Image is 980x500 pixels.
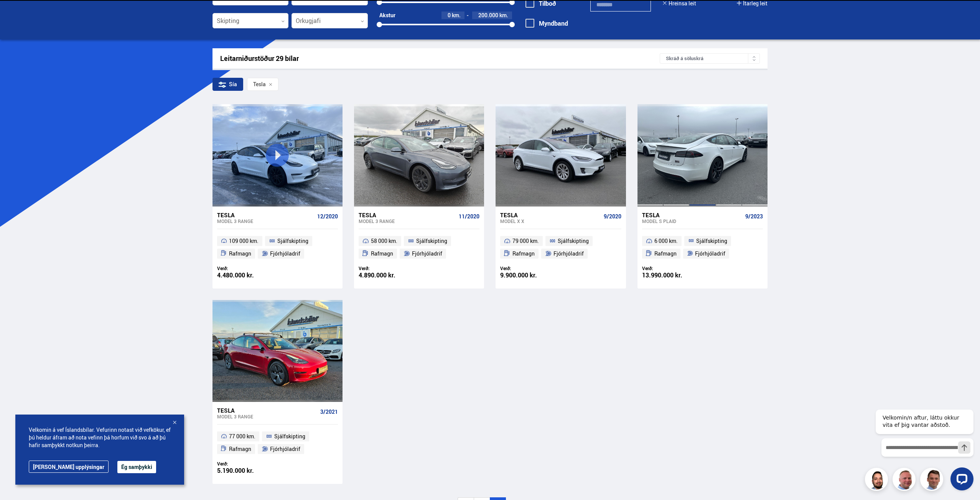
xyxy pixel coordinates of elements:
[359,218,456,224] div: Model 3 RANGE
[229,444,251,454] span: Rafmagn
[642,218,742,224] div: Model S PLAID
[253,81,266,87] span: Tesla
[217,407,317,414] div: Tesla
[558,236,589,246] span: Sjálfskipting
[274,432,305,441] span: Sjálfskipting
[459,213,479,220] span: 11/2020
[500,266,561,271] div: Verð:
[478,11,498,19] span: 200.000
[320,409,338,415] span: 3/2021
[870,395,977,497] iframe: LiveChat chat widget
[496,207,626,289] a: Tesla Model X X 9/2020 79 000 km. Sjálfskipting Rafmagn Fjórhjóladrif Verð: 9.900.000 kr.
[512,249,535,258] span: Rafmagn
[229,249,251,258] span: Rafmagn
[217,218,314,224] div: Model 3 RANGE
[217,461,278,467] div: Verð:
[371,249,393,258] span: Rafmagn
[117,461,156,473] button: Ég samþykki
[642,266,703,271] div: Verð:
[654,249,677,258] span: Rafmagn
[500,211,600,218] div: Tesla
[737,0,768,7] button: Ítarleg leit
[654,236,678,246] span: 6 000 km.
[354,207,484,289] a: Tesla Model 3 RANGE 11/2020 58 000 km. Sjálfskipting Rafmagn Fjórhjóladrif Verð: 4.890.000 kr.
[29,461,109,473] a: [PERSON_NAME] upplýsingar
[416,236,447,246] span: Sjálfskipting
[500,218,600,224] div: Model X X
[359,272,419,279] div: 4.890.000 kr.
[212,207,343,289] a: Tesla Model 3 RANGE 12/2020 109 000 km. Sjálfskipting Rafmagn Fjórhjóladrif Verð: 4.480.000 kr.
[866,469,889,492] img: nhp88E3Fdnt1Opn2.png
[212,402,343,484] a: Tesla Model 3 RANGE 3/2021 77 000 km. Sjálfskipting Rafmagn Fjórhjóladrif Verð: 5.190.000 kr.
[270,444,300,454] span: Fjórhjóladrif
[604,213,621,220] span: 9/2020
[452,12,461,18] span: km.
[499,12,508,18] span: km.
[637,207,768,289] a: Tesla Model S PLAID 9/2023 6 000 km. Sjálfskipting Rafmagn Fjórhjóladrif Verð: 13.990.000 kr.
[696,236,727,246] span: Sjálfskipting
[359,266,419,271] div: Verð:
[29,426,171,449] span: Velkomin á vef Íslandsbílar. Vefurinn notast við vefkökur, ef þú heldur áfram að nota vefinn þá h...
[229,236,259,246] span: 109 000 km.
[500,272,561,279] div: 9.900.000 kr.
[371,236,397,246] span: 58 000 km.
[359,211,456,218] div: Tesla
[662,0,696,7] button: Hreinsa leit
[220,54,660,62] div: Leitarniðurstöður 29 bílar
[229,432,255,441] span: 77 000 km.
[745,213,763,220] span: 9/2023
[448,11,451,19] span: 0
[695,249,725,258] span: Fjórhjóladrif
[379,12,395,18] div: Akstur
[217,272,278,279] div: 4.480.000 kr.
[642,272,703,279] div: 13.990.000 kr.
[217,211,314,218] div: Tesla
[525,20,568,27] label: Myndband
[642,211,742,218] div: Tesla
[277,236,308,246] span: Sjálfskipting
[212,78,243,91] div: Sía
[217,467,278,474] div: 5.190.000 kr.
[412,249,442,258] span: Fjórhjóladrif
[512,236,539,246] span: 79 000 km.
[317,213,338,220] span: 12/2020
[217,414,317,419] div: Model 3 RANGE
[217,266,278,271] div: Verð:
[660,53,760,64] div: Skráð á söluskrá
[270,249,300,258] span: Fjórhjóladrif
[553,249,584,258] span: Fjórhjóladrif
